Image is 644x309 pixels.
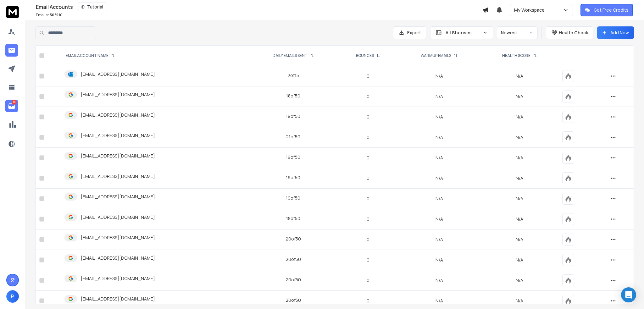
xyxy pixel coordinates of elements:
[286,113,300,119] div: 19 of 50
[81,91,155,98] p: [EMAIL_ADDRESS][DOMAIN_NAME]
[5,100,18,112] a: 28
[286,174,300,181] div: 19 of 50
[81,296,155,302] p: [EMAIL_ADDRESS][DOMAIN_NAME]
[484,236,555,243] p: N/A
[398,107,480,127] td: N/A
[342,134,394,141] p: 0
[77,3,107,11] button: Tutorial
[6,290,19,303] button: P
[497,26,538,39] button: Newest
[398,168,480,189] td: N/A
[580,4,633,16] button: Get Free Credits
[342,93,394,100] p: 0
[81,275,155,282] p: [EMAIL_ADDRESS][DOMAIN_NAME]
[81,255,155,261] p: [EMAIL_ADDRESS][DOMAIN_NAME]
[484,114,555,120] p: N/A
[286,134,300,140] div: 21 of 50
[66,53,115,58] div: EMAIL ACCOUNT NAME
[286,256,301,262] div: 20 of 50
[342,114,394,120] p: 0
[342,257,394,263] p: 0
[81,214,155,220] p: [EMAIL_ADDRESS][DOMAIN_NAME]
[484,155,555,161] p: N/A
[398,209,480,229] td: N/A
[484,277,555,284] p: N/A
[484,134,555,141] p: N/A
[546,26,593,39] button: Health Check
[342,196,394,202] p: 0
[286,154,300,160] div: 19 of 50
[81,132,155,139] p: [EMAIL_ADDRESS][DOMAIN_NAME]
[484,196,555,202] p: N/A
[342,216,394,222] p: 0
[81,112,155,118] p: [EMAIL_ADDRESS][DOMAIN_NAME]
[398,66,480,86] td: N/A
[393,26,426,39] button: Export
[398,86,480,107] td: N/A
[559,30,588,36] p: Health Check
[342,298,394,304] p: 0
[36,3,482,11] div: Email Accounts
[594,7,629,13] p: Get Free Credits
[484,73,555,79] p: N/A
[484,175,555,181] p: N/A
[484,298,555,304] p: N/A
[621,287,636,302] div: Open Intercom Messenger
[446,30,480,36] p: All Statuses
[50,12,63,18] span: 50 / 210
[12,100,17,105] p: 28
[81,194,155,200] p: [EMAIL_ADDRESS][DOMAIN_NAME]
[286,236,301,242] div: 20 of 50
[421,53,451,58] p: WARMUP EMAILS
[286,297,301,303] div: 20 of 50
[286,195,300,201] div: 19 of 50
[36,13,63,18] p: Emails :
[514,7,547,13] p: My Workspace
[484,93,555,100] p: N/A
[484,216,555,222] p: N/A
[287,72,299,79] div: 2 of 15
[286,277,301,283] div: 20 of 50
[398,189,480,209] td: N/A
[484,257,555,263] p: N/A
[342,73,394,79] p: 0
[342,175,394,181] p: 0
[398,127,480,148] td: N/A
[81,71,155,77] p: [EMAIL_ADDRESS][DOMAIN_NAME]
[398,270,480,291] td: N/A
[286,215,300,222] div: 18 of 50
[273,53,308,58] p: DAILY EMAILS SENT
[502,53,530,58] p: HEALTH SCORE
[342,236,394,243] p: 0
[398,250,480,270] td: N/A
[356,53,374,58] p: BOUNCES
[81,153,155,159] p: [EMAIL_ADDRESS][DOMAIN_NAME]
[342,277,394,284] p: 0
[81,173,155,179] p: [EMAIL_ADDRESS][DOMAIN_NAME]
[597,26,634,39] button: Add New
[81,235,155,241] p: [EMAIL_ADDRESS][DOMAIN_NAME]
[398,229,480,250] td: N/A
[286,93,300,99] div: 18 of 50
[342,155,394,161] p: 0
[398,148,480,168] td: N/A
